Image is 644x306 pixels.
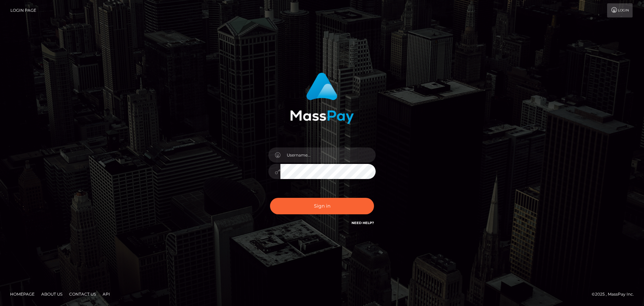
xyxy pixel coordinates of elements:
[10,3,36,17] a: Login Page
[39,289,65,299] a: About Us
[607,3,633,17] a: Login
[280,147,376,163] input: Username...
[352,221,374,225] a: Need Help?
[592,291,639,298] div: © 2025 , MassPay Inc.
[100,289,113,299] a: API
[66,289,99,299] a: Contact Us
[270,198,374,214] button: Sign in
[7,289,37,299] a: Homepage
[290,73,354,124] img: MassPay Login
